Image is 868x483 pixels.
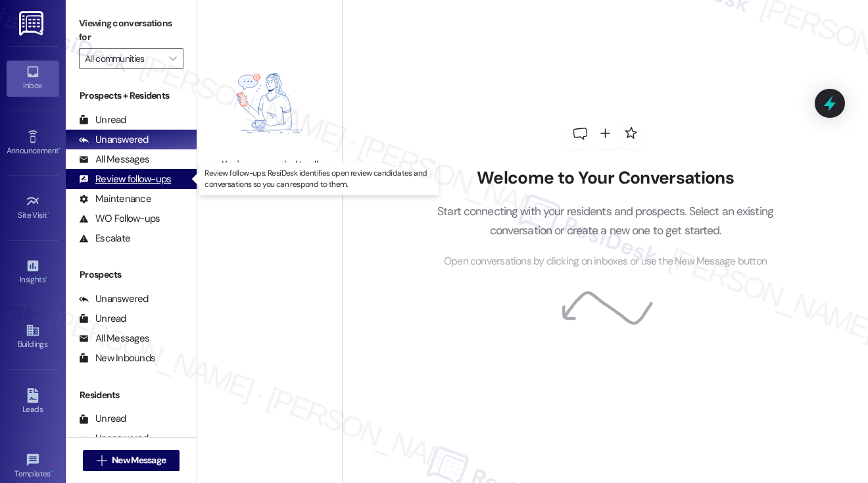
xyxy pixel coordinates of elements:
[85,48,162,69] input: All communities
[45,273,47,282] span: •
[83,450,180,471] button: New Message
[79,351,155,365] div: New Inbounds
[7,255,59,290] a: Insights •
[79,212,160,226] div: WO Follow-ups
[79,412,126,426] div: Unread
[66,388,197,402] div: Residents
[112,453,166,467] span: New Message
[205,168,433,190] p: Review follow-ups: ResiDesk identifies open review candidates and conversations so you can respon...
[79,113,126,127] div: Unread
[59,144,60,153] span: •
[79,332,149,345] div: All Messages
[47,209,49,218] span: •
[79,133,149,147] div: Unanswered
[66,268,197,282] div: Prospects
[79,432,149,445] div: Unanswered
[7,190,59,226] a: Site Visit •
[97,455,107,466] i: 
[51,467,53,476] span: •
[7,384,59,420] a: Leads
[79,292,149,306] div: Unanswered
[79,232,130,245] div: Escalate
[66,89,197,103] div: Prospects + Residents
[79,153,149,166] div: All Messages
[79,13,183,48] label: Viewing conversations for
[418,202,794,240] p: Start connecting with your residents and prospects. Select an existing conversation or create a n...
[169,53,176,64] i: 
[444,253,767,270] span: Open conversations by clicking on inboxes or use the New Message button
[7,319,59,355] a: Buildings
[212,55,327,152] img: empty-state
[79,172,171,186] div: Review follow-ups
[418,168,794,189] h2: Welcome to Your Conversations
[79,192,151,206] div: Maintenance
[7,61,59,96] a: Inbox
[212,158,327,186] div: You've responded to all your questions - great job!
[79,312,126,326] div: Unread
[19,11,46,36] img: ResiDesk Logo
